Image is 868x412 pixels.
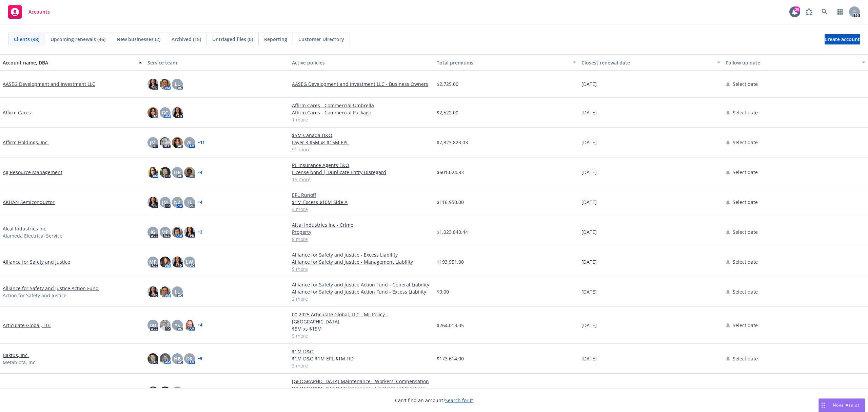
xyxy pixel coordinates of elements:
span: Select date [733,288,758,295]
span: MP [161,228,169,236]
a: Articulate Global, LLC [3,322,51,329]
span: Clients (98) [14,36,39,43]
span: Archived (15) [172,36,201,43]
span: [DATE] [581,228,597,236]
span: Select date [733,109,758,116]
a: Alcal Industries Inc - Crime [292,221,431,228]
a: + 9 [198,357,202,361]
span: [DATE] [581,355,597,362]
a: Switch app [833,5,847,19]
img: photo [160,286,171,297]
img: photo [160,320,171,331]
a: $5M xs $15M [292,325,431,332]
img: photo [184,320,195,331]
a: Baktus, Inc. [3,352,29,359]
div: Follow up date [726,59,858,66]
span: [DATE] [581,80,597,88]
a: Affirm Cares [3,109,31,116]
span: [DATE] [581,139,597,146]
a: + 4 [198,200,202,204]
span: $264,013.05 [437,322,464,329]
span: LL [175,288,180,295]
button: Closest renewal date [579,54,724,71]
span: Select date [733,228,758,236]
img: photo [184,227,195,238]
span: Customer Directory [298,36,344,43]
span: Alameda Electrical Service [3,232,62,239]
div: Total premiums [437,59,569,66]
a: Search [818,5,831,19]
span: [DATE] [581,109,597,116]
a: 9 more [292,332,431,339]
img: photo [160,257,171,267]
a: Affirm Holdings, Inc. [3,139,49,146]
a: License bond | Duplicate Entry Disregard [292,169,431,176]
div: Drag to move [819,399,827,412]
img: photo [172,257,183,267]
a: Search for it [445,397,473,404]
a: 9 more [292,265,431,273]
a: Alliance for Safety and Justice Action Fund [3,285,99,292]
span: Select date [733,355,758,362]
span: MP [149,258,157,265]
span: [DATE] [581,288,597,295]
span: Untriaged files (0) [212,36,253,43]
span: [DATE] [581,169,597,176]
a: Report a Bug [802,5,816,19]
a: 8 more [292,236,431,243]
span: DB [150,322,156,329]
img: photo [184,167,195,178]
span: [DATE] [581,322,597,329]
a: Property [292,228,431,236]
a: Create account [825,34,860,44]
a: 15 more [292,176,431,183]
span: Upcoming renewals (46) [51,36,105,43]
a: $1M D&O [292,348,431,355]
a: Alcal Industries Inc [3,225,46,232]
span: Reporting [264,36,287,43]
span: $7,823,823.03 [437,139,468,146]
a: + 4 [198,170,202,174]
span: Action for Safety and Justice [3,292,66,299]
a: Alliance for Safety and Justice Action Fund - Excess Liability [292,288,431,295]
span: $2,725.00 [437,80,458,88]
a: Ag Resource Management [3,169,62,176]
a: + 4 [198,323,202,327]
a: EPL Runoff [292,191,431,199]
button: Service team [145,54,290,71]
span: AJ [187,139,192,146]
div: Service team [147,59,287,66]
img: photo [160,387,171,397]
span: Select date [733,199,758,206]
a: AASEG Development and Investment LLC [3,80,95,88]
span: HB [174,355,181,362]
a: $1M Excess $10M Side A [292,199,431,206]
span: Select date [733,258,758,265]
span: [DATE] [581,258,597,265]
img: photo [147,167,158,178]
a: Alliance for Safety and Justice [3,258,70,265]
a: $1M D&O $1M EPL $1M FID [292,355,431,362]
a: Alliance for Safety and Justice - Excess Liability [292,251,431,258]
span: Create account [825,33,860,46]
a: Alliance for Safety and Justice - Management Liability [292,258,431,265]
img: photo [147,387,158,397]
img: photo [147,286,158,297]
span: Select date [733,169,758,176]
a: Affirm Cares - Commercial Umbrella [292,102,431,109]
img: photo [172,107,183,118]
span: $173,614.00 [437,355,464,362]
span: $116,950.00 [437,199,464,206]
a: 2 more [292,295,431,302]
img: photo [147,79,158,90]
div: 26 [794,6,800,13]
img: photo [172,137,183,148]
a: Layer 3 $5M xs $15M EPL [292,139,431,146]
span: Metabiota, Inc. [3,359,37,366]
span: YS [175,322,180,329]
img: photo [160,137,171,148]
